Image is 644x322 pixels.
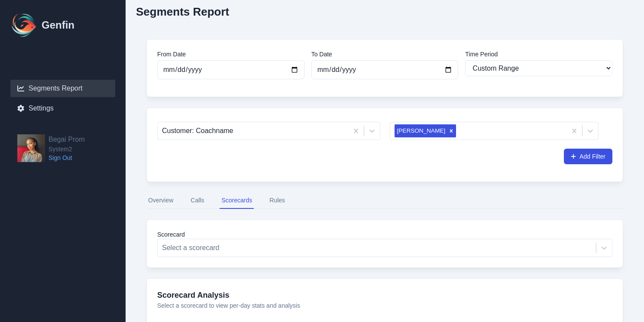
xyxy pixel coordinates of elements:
h1: Genfin [42,18,74,32]
img: Logo [10,11,38,39]
span: System2 [49,145,85,153]
a: Segments Report [10,80,115,97]
div: [PERSON_NAME] [395,124,447,137]
h2: Begai Prom [49,134,85,145]
label: To Date [311,50,459,59]
p: Select a scorecard to view per-day stats and analysis [157,301,612,310]
label: Scorecard [157,230,612,239]
button: Calls [189,192,206,209]
a: Settings [10,100,115,117]
button: Rules [268,192,287,209]
h4: Scorecard Analysis [157,289,612,301]
img: Begai Prom [17,134,45,162]
a: Sign Out [49,153,85,162]
button: Scorecards [220,192,254,209]
div: Remove Ryvver Jenkins [447,124,456,137]
button: Add Filter [564,149,612,164]
button: Overview [146,192,175,209]
h2: Segments Report [136,5,229,18]
label: Time Period [465,50,612,59]
label: From Date [157,50,304,59]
